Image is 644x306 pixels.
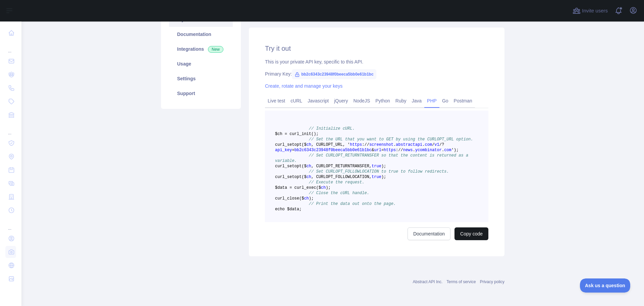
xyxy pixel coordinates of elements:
span: ; [328,185,330,190]
a: Create, rotate and manage your keys [265,83,342,89]
span: curl [275,175,285,179]
span: / [398,148,400,152]
a: NodeJS [351,95,373,106]
a: Documentation [169,27,233,42]
span: ) [309,196,311,201]
div: ... [5,122,16,136]
span: true [372,175,381,179]
a: Integrations New [169,42,233,56]
span: https [350,142,362,147]
span: / [432,142,434,147]
span: ch [307,142,311,147]
span: ch [307,164,311,169]
button: Copy code [454,227,488,240]
span: = [292,148,294,152]
span: ch [307,175,311,179]
span: ) [326,185,328,190]
div: ... [5,40,16,54]
span: abstractapi [396,142,422,147]
span: . [413,148,415,152]
span: // Initialize cURL. [309,126,355,131]
span: // Set CURLOPT_RETURNTRANSFER so that the content is returned as a variable. [275,153,471,163]
span: url [374,148,381,152]
span: ; [311,196,314,201]
a: Settings [169,71,233,86]
span: ; [456,148,459,152]
h2: Try it out [265,44,488,53]
span: & [372,148,374,152]
span: bb2c6343c23948f0beeca5bb0e61b1bc [294,148,372,152]
a: Javascript [305,95,331,106]
span: = [381,148,384,152]
span: . [422,142,425,147]
div: ... [5,218,16,231]
span: screenshot [369,142,393,147]
span: echo $data; [275,207,302,212]
span: curl [275,196,285,201]
span: Invite users [582,7,608,15]
span: curl [275,164,285,169]
span: / [401,148,403,152]
span: // Print the data out onto the page. [309,202,396,206]
a: Go [439,95,451,106]
span: news [403,148,413,152]
span: , CURLOPT_FOLLOWLOCATION, [311,175,372,179]
span: ? [442,142,444,147]
span: _exec($ [304,185,321,190]
span: : [396,148,398,152]
span: https [384,148,396,152]
span: $data = curl [275,185,304,190]
span: ch [304,196,309,201]
span: // Close the cURL handle. [309,191,369,195]
a: Privacy policy [480,279,504,284]
span: com [425,142,432,147]
a: Postman [451,95,475,106]
span: ch [321,185,326,190]
span: ; [384,175,386,179]
a: Python [373,95,393,106]
a: PHP [424,95,439,106]
span: , CURLOPT_RETURNTRANSFER, [311,164,372,169]
span: , CURLOPT_URL, ' [311,142,350,147]
span: // Execute the request. [309,180,365,185]
iframe: Toggle Customer Support [580,278,631,293]
span: true [372,164,381,169]
span: _close($ [285,196,304,201]
span: $ch = curl [275,132,299,136]
a: Abstract API Inc. [413,279,443,284]
a: Usage [169,56,233,71]
span: : [362,142,364,147]
span: api_key [275,148,292,152]
a: Support [169,86,233,101]
a: Ruby [393,95,409,106]
span: ; [384,164,386,169]
span: bb2c6343c23948f0beeca5bb0e61b1bc [292,69,376,79]
span: / [367,142,369,147]
span: _setopt($ [285,142,307,147]
span: / [364,142,367,147]
span: ycombinator [415,148,442,152]
span: ; [316,132,318,136]
span: / [439,142,442,147]
span: v1 [434,142,439,147]
a: Java [409,95,425,106]
span: // Set the URL that you want to GET by using the CURLOPT_URL option. [309,137,473,142]
a: Terms of service [446,279,476,284]
div: This is your private API key, specific to this API. [265,58,488,65]
a: jQuery [331,95,351,106]
span: New [208,46,223,53]
span: ) [381,164,384,169]
span: curl [275,142,285,147]
span: _setopt($ [285,175,307,179]
span: . [393,142,396,147]
span: . [442,148,444,152]
span: // Set CURLOPT_FOLLOWLOCATION to true to follow redirects. [309,169,449,174]
button: Invite users [571,5,609,16]
a: Documentation [408,227,450,240]
span: _init() [299,132,316,136]
a: cURL [288,95,305,106]
div: Primary Key: [265,71,488,77]
span: ') [451,148,456,152]
span: _setopt($ [285,164,307,169]
span: ) [381,175,384,179]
